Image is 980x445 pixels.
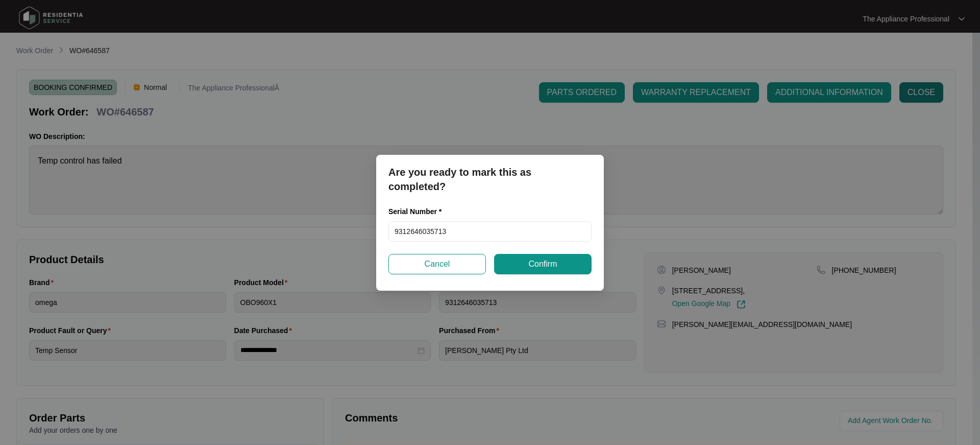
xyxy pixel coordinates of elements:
p: Are you ready to mark this as [388,165,592,179]
span: Confirm [528,258,557,270]
button: Confirm [494,254,592,274]
button: Cancel [388,254,486,274]
span: Cancel [425,258,450,270]
label: Serial Number * [388,206,449,217]
p: completed? [388,179,592,194]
